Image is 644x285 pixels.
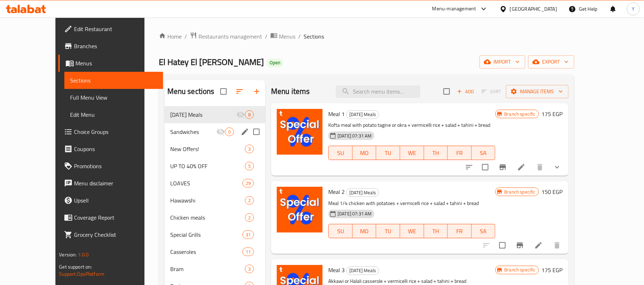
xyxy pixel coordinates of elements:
span: Grocery Checklist [74,230,157,239]
h2: Menu items [271,86,310,97]
button: delete [549,237,566,254]
span: Chicken meals [170,213,245,222]
div: UP TO 40% OFF [170,162,245,170]
button: SU [328,224,353,238]
span: 11 [243,249,254,255]
span: SA [475,226,493,236]
a: Edit menu item [534,241,543,250]
span: Choice Groups [74,127,157,136]
span: MO [355,148,374,158]
div: items [225,127,234,136]
span: Y [632,5,635,13]
span: Select section first [477,86,506,97]
button: FR [448,146,472,160]
div: Casseroles [170,247,242,256]
span: Version: [59,250,77,259]
li: / [298,32,301,41]
div: Sandwiches [170,127,216,136]
button: WE [400,146,424,160]
span: Add [456,87,475,96]
span: 31 [243,231,254,238]
a: Menus [58,55,163,72]
button: show more [549,159,566,176]
span: 5 [245,163,254,170]
div: UP TO 40% OFF5 [164,157,266,175]
span: Get support on: [59,262,92,271]
div: items [245,265,254,273]
div: Ramadan Meals [170,110,236,119]
span: [DATE] 07:31 AM [335,210,374,217]
span: FR [451,148,469,158]
span: 29 [243,180,254,187]
a: Sections [64,72,163,89]
span: Select to update [495,238,510,253]
div: Special Grills31 [164,226,266,243]
span: Sort sections [231,83,248,100]
button: import [480,55,525,69]
a: Branches [58,37,163,55]
span: Meal 2 [328,186,345,197]
span: 1.0.0 [78,250,89,259]
div: items [245,145,254,153]
a: Restaurants management [190,32,262,41]
button: TU [376,146,400,160]
div: LOAVES29 [164,175,266,192]
span: Coverage Report [74,213,157,222]
span: Manage items [512,87,563,96]
div: New Offers! [170,145,245,153]
div: New Offers!3 [164,140,266,157]
span: Branch specific [501,266,538,273]
h6: 175 EGP [542,109,563,119]
div: items [245,213,254,222]
svg: Inactive section [216,127,225,136]
a: Menus [270,32,295,41]
span: TH [427,148,445,158]
button: edit [240,126,250,137]
span: [DATE] Meals [346,110,379,119]
a: Full Menu View [64,89,163,106]
button: Branch-specific-item [511,237,529,254]
button: Manage items [506,85,569,98]
div: Hawawshi2 [164,192,266,209]
li: / [265,32,267,41]
span: Select to update [478,160,493,175]
div: items [245,110,254,119]
span: Sections [70,76,157,85]
button: sort-choices [461,159,478,176]
button: SA [472,224,496,238]
span: [DATE] Meals [346,266,379,275]
div: Ramadan Meals [346,110,379,119]
span: Restaurants management [198,32,262,41]
div: items [242,230,254,239]
span: WE [403,226,421,236]
button: MO [353,224,377,238]
h2: Menu sections [167,86,215,97]
button: SU [328,146,353,160]
span: Meal 1 [328,109,345,119]
span: LOAVES [170,179,242,187]
span: Branch specific [501,111,538,117]
span: 8 [245,111,254,118]
div: Sandwiches0edit [164,123,266,140]
h6: 175 EGP [542,265,563,275]
span: [DATE] Meals [346,189,379,197]
a: Edit Menu [64,106,163,123]
button: TU [376,224,400,238]
svg: Inactive section [236,110,245,119]
span: TH [427,226,445,236]
a: Menu disclaimer [58,175,163,192]
span: Select section [439,84,454,99]
span: export [534,57,569,66]
div: Bram3 [164,260,266,277]
span: 2 [245,197,254,204]
span: SU [331,148,350,158]
svg: Show Choices [553,163,561,171]
span: [DATE] 07:31 AM [335,132,374,139]
span: Hawawshi [170,196,245,205]
button: SA [472,146,496,160]
a: Coverage Report [58,209,163,226]
div: Bram [170,265,245,273]
span: Add item [454,86,477,97]
span: Menus [75,59,157,67]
